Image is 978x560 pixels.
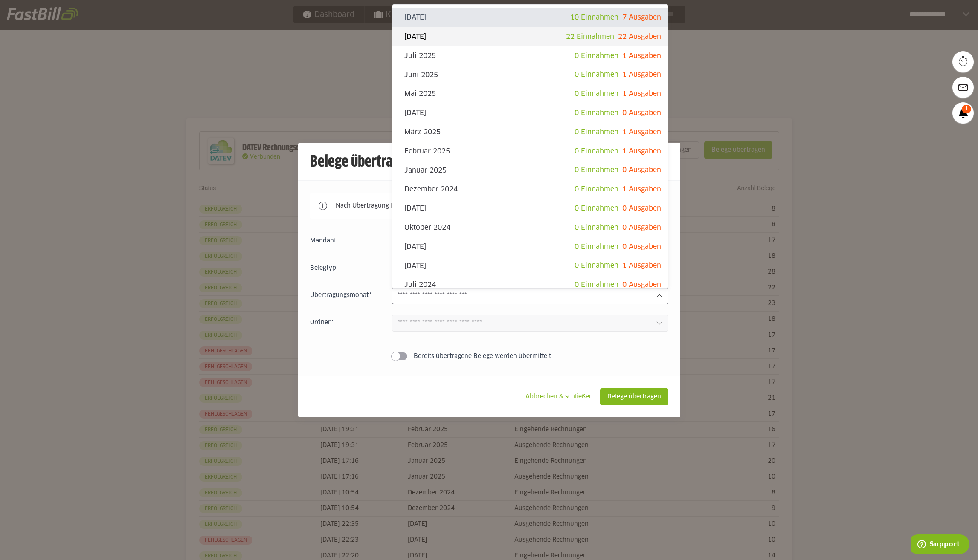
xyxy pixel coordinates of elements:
[575,110,618,116] span: 0 Einnahmen
[392,199,668,218] sl-option: [DATE]
[392,8,668,27] sl-option: [DATE]
[622,186,661,193] span: 1 Ausgaben
[22,22,94,29] div: Domain: [DOMAIN_NAME]
[83,49,90,56] img: tab_keywords_by_traffic_grey.svg
[600,388,668,405] sl-button: Belege übertragen
[618,33,661,40] span: 22 Ausgaben
[622,167,661,173] span: 0 Ausgaben
[622,71,661,78] span: 1 Ausgaben
[575,224,618,231] span: 0 Einnahmen
[622,281,661,288] span: 0 Ausgaben
[622,262,661,269] span: 1 Ausgaben
[14,22,20,29] img: website_grey.svg
[622,243,661,250] span: 0 Ausgaben
[575,243,618,250] span: 0 Einnahmen
[962,105,971,113] span: 1
[622,148,661,155] span: 1 Ausgaben
[952,102,974,124] a: 1
[310,352,668,361] sl-switch: Bereits übertragene Belege werden übermittelt
[911,534,969,556] iframe: Öffnet ein Widget, in dem Sie weitere Informationen finden
[392,65,668,84] sl-option: Juni 2025
[566,33,614,40] span: 22 Einnahmen
[575,90,618,97] span: 0 Einnahmen
[575,52,618,59] span: 0 Einnahmen
[622,224,661,231] span: 0 Ausgaben
[93,50,147,56] div: Keywords nach Traffic
[622,110,661,116] span: 0 Ausgaben
[392,275,668,294] sl-option: Juli 2024
[575,262,618,269] span: 0 Einnahmen
[392,218,668,237] sl-option: Oktober 2024
[392,237,668,257] sl-option: [DATE]
[392,104,668,123] sl-option: [DATE]
[575,129,618,136] span: 0 Einnahmen
[622,90,661,97] span: 1 Ausgaben
[575,205,618,212] span: 0 Einnahmen
[575,148,618,155] span: 0 Einnahmen
[392,27,668,46] sl-option: [DATE]
[575,281,618,288] span: 0 Einnahmen
[622,129,661,136] span: 1 Ausgaben
[392,142,668,161] sl-option: Februar 2025
[622,52,661,59] span: 1 Ausgaben
[570,14,618,21] span: 10 Einnahmen
[392,161,668,180] sl-option: Januar 2025
[575,186,618,193] span: 0 Einnahmen
[575,71,618,78] span: 0 Einnahmen
[392,180,668,199] sl-option: Dezember 2024
[518,388,600,405] sl-button: Abbrechen & schließen
[392,123,668,142] sl-option: März 2025
[392,46,668,66] sl-option: Juli 2025
[622,14,661,21] span: 7 Ausgaben
[44,50,63,56] div: Domain
[622,205,661,212] span: 0 Ausgaben
[392,84,668,104] sl-option: Mai 2025
[392,256,668,275] sl-option: [DATE]
[575,167,618,173] span: 0 Einnahmen
[35,49,41,56] img: tab_domain_overview_orange.svg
